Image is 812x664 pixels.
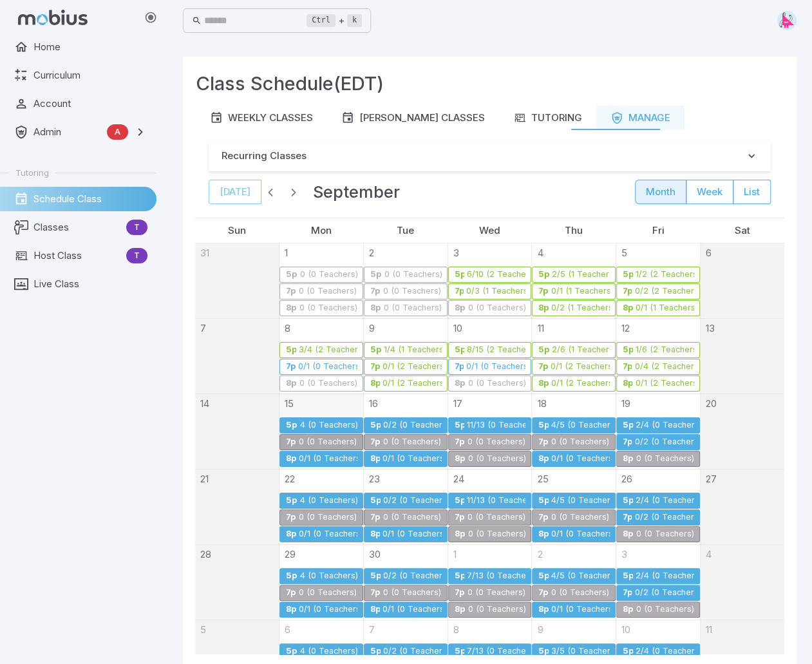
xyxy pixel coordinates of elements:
div: 2/4 (0 Teachers) [635,647,694,656]
div: 5p [285,421,297,430]
div: 0 (0 Teachers) [299,270,357,280]
div: 4 (0 Teachers) [299,496,357,506]
div: 7p [370,362,380,372]
td: September 29, 2025 [279,544,364,620]
div: 7p [370,287,381,296]
div: 5p [285,270,297,280]
div: 5p [538,647,549,656]
div: 0/2 (0 Teachers) [382,647,442,656]
div: 5p [370,270,382,280]
a: October 10, 2025 [616,620,630,637]
div: 0/2 (0 Teachers) [382,421,442,430]
a: October 7, 2025 [364,620,375,637]
div: 1/4 (1 Teachers) [383,345,442,355]
td: September 25, 2025 [532,469,616,544]
div: 5p [370,647,381,656]
div: 0/1 (2 Teachers) [551,379,610,388]
div: 7p [370,513,381,522]
button: Previous month [261,183,279,201]
div: 0/1 (2 Teachers) [634,379,694,388]
div: 8p [370,379,380,388]
div: 7p [622,437,632,447]
button: month [635,180,686,204]
td: October 2, 2025 [532,544,616,620]
td: September 30, 2025 [363,544,448,620]
td: September 1, 2025 [279,243,364,319]
a: Monday [306,218,337,243]
h2: September [313,179,400,205]
td: September 28, 2025 [195,544,279,620]
div: 5p [538,571,549,581]
div: 0 (0 Teachers) [551,588,610,598]
kbd: Ctrl [307,14,335,27]
div: 5p [370,345,381,355]
a: September 25, 2025 [532,470,548,486]
div: 0/1 (0 Teachers) [298,529,357,539]
div: 0/3 (1 Teachers) [466,287,525,296]
a: September 19, 2025 [616,394,630,411]
p: Recurring Classes [222,149,307,163]
div: 7p [538,437,549,447]
a: September 21, 2025 [195,470,209,486]
td: September 6, 2025 [700,243,784,319]
div: 4 (0 Teachers) [299,647,357,656]
td: September 24, 2025 [448,469,532,544]
div: 8p [538,454,548,464]
td: September 19, 2025 [616,394,701,469]
div: Manage [610,111,670,125]
span: Curriculum [33,68,147,82]
td: September 26, 2025 [616,469,701,544]
div: 8p [538,303,548,313]
div: 8p [370,529,380,539]
td: September 17, 2025 [448,394,532,469]
a: September 28, 2025 [195,545,211,562]
div: 8p [285,529,296,539]
div: 8p [538,529,548,539]
div: 0 (0 Teachers) [382,588,442,598]
div: 0/2 (0 Teachers) [382,496,442,506]
a: Wednesday [474,218,505,243]
button: [DATE] [209,180,261,204]
a: September 7, 2025 [195,319,206,336]
div: 0 (0 Teachers) [551,437,610,447]
span: Live Class [33,277,147,291]
div: 0 (0 Teachers) [636,454,694,464]
div: 0/4 (2 Teachers) [634,362,694,372]
div: Weekly Classes [210,111,313,125]
div: Tutoring [513,111,582,125]
div: 8p [370,454,380,464]
a: October 8, 2025 [448,620,459,637]
a: Thursday [560,218,588,243]
td: September 7, 2025 [195,318,279,394]
div: 5p [454,571,464,581]
span: A [107,126,128,138]
div: 3/5 (0 Teachers) [551,647,610,656]
td: September 22, 2025 [279,469,364,544]
div: 2/4 (0 Teachers) [635,496,694,506]
div: 8p [622,454,634,464]
div: 4 (0 Teachers) [299,571,357,581]
td: September 13, 2025 [700,318,784,394]
a: September 17, 2025 [448,394,462,411]
div: 0 (0 Teachers) [551,513,610,522]
div: 7p [285,287,296,296]
td: September 9, 2025 [363,318,448,394]
h3: Class Schedule (EDT) [196,70,384,98]
div: 0/1 (2 Teachers) [550,362,610,372]
div: 0/1 (0 Teachers) [298,605,357,614]
td: October 1, 2025 [448,544,532,620]
div: 5p [370,421,381,430]
div: 0 (0 Teachers) [298,513,357,522]
a: September 18, 2025 [532,394,546,411]
div: 0 (0 Teachers) [467,303,525,313]
a: September 1, 2025 [279,243,288,260]
div: 7p [285,513,296,522]
div: 8p [285,454,296,464]
div: 8p [622,529,634,539]
div: 5p [454,345,464,355]
div: 5p [538,421,549,430]
div: 5p [285,571,297,581]
a: September 30, 2025 [364,545,381,562]
div: 0/2 (0 Teachers) [634,513,694,522]
a: September 3, 2025 [448,243,459,260]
